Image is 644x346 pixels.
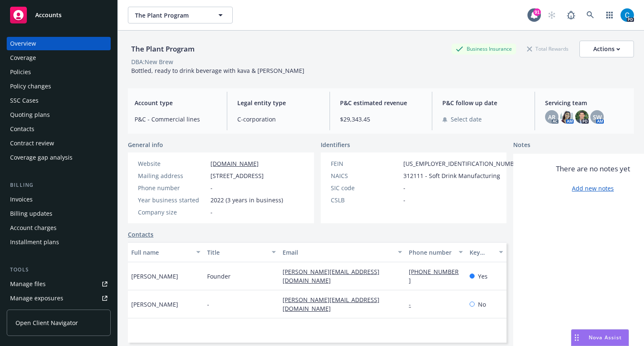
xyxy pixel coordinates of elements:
[128,44,198,54] div: The Plant Program
[7,65,111,79] a: Policies
[237,98,319,107] span: Legal entity type
[10,37,36,50] div: Overview
[523,44,573,54] div: Total Rewards
[340,98,422,107] span: P&C estimated revenue
[283,248,393,257] div: Email
[403,183,405,192] span: -
[575,110,589,124] img: photo
[409,248,453,257] div: Phone number
[210,208,213,217] span: -
[16,318,78,327] span: Open Client Navigator
[210,183,213,192] span: -
[478,300,486,309] span: No
[331,183,400,192] div: SIC code
[548,113,556,121] span: AR
[135,98,217,107] span: Account type
[452,44,516,54] div: Business Insurance
[7,221,111,235] a: Account charges
[207,272,231,281] span: Founder
[7,51,111,65] a: Coverage
[138,171,207,180] div: Mailing address
[204,242,280,262] button: Title
[7,207,111,220] a: Billing updates
[7,137,111,150] a: Contract review
[513,140,530,150] span: Notes
[131,300,178,309] span: [PERSON_NAME]
[331,159,400,168] div: FEIN
[7,277,111,291] a: Manage files
[409,300,418,308] a: -
[470,248,494,257] div: Key contact
[10,235,59,249] div: Installment plans
[138,208,207,217] div: Company size
[207,248,267,257] div: Title
[331,196,400,204] div: CSLB
[10,221,57,235] div: Account charges
[7,235,111,249] a: Installment plans
[10,292,63,305] div: Manage exposures
[340,115,422,124] span: $29,343.45
[210,171,264,180] span: [STREET_ADDRESS]
[279,242,405,262] button: Email
[478,272,488,281] span: Yes
[135,11,208,20] span: The Plant Program
[131,272,178,281] span: [PERSON_NAME]
[10,94,39,107] div: SSC Cases
[7,266,111,274] div: Tools
[579,41,634,57] button: Actions
[321,140,350,149] span: Identifiers
[560,110,574,124] img: photo
[207,300,209,309] span: -
[10,51,36,65] div: Coverage
[589,334,622,341] span: Nova Assist
[10,277,46,291] div: Manage files
[128,230,153,239] a: Contacts
[593,41,620,57] div: Actions
[131,67,304,75] span: Bottled, ready to drink beverage with kava & [PERSON_NAME]
[283,296,379,312] a: [PERSON_NAME][EMAIL_ADDRESS][DOMAIN_NAME]
[582,7,599,23] a: Search
[138,196,207,204] div: Year business started
[10,207,52,220] div: Billing updates
[621,8,634,22] img: photo
[7,37,111,50] a: Overview
[10,122,34,136] div: Contacts
[533,8,541,16] div: 91
[442,98,525,107] span: P&C follow up date
[556,164,630,174] span: There are no notes yet
[543,7,560,23] a: Start snowing
[593,113,602,121] span: SW
[10,108,50,121] div: Quoting plans
[7,94,111,107] a: SSC Cases
[7,3,111,27] a: Accounts
[10,151,73,164] div: Coverage gap analysis
[7,108,111,121] a: Quoting plans
[7,151,111,164] a: Coverage gap analysis
[571,330,582,346] div: Drag to move
[283,268,379,284] a: [PERSON_NAME][EMAIL_ADDRESS][DOMAIN_NAME]
[10,137,54,150] div: Contract review
[403,171,500,180] span: 312111 - Soft Drink Manufacturing
[405,242,466,262] button: Phone number
[10,80,51,93] div: Policy changes
[128,7,233,23] button: The Plant Program
[571,329,629,346] button: Nova Assist
[210,196,283,204] span: 2022 (3 years in business)
[7,181,111,189] div: Billing
[572,184,614,193] a: Add new notes
[466,242,506,262] button: Key contact
[409,268,459,284] a: [PHONE_NUMBER]
[135,115,217,124] span: P&C - Commercial lines
[403,159,523,168] span: [US_EMPLOYER_IDENTIFICATION_NUMBER]
[7,80,111,93] a: Policy changes
[138,183,207,192] div: Phone number
[7,122,111,136] a: Contacts
[131,57,173,66] div: DBA: New Brew
[128,242,204,262] button: Full name
[7,193,111,206] a: Invoices
[10,65,31,79] div: Policies
[35,12,62,18] span: Accounts
[403,196,405,204] span: -
[7,292,111,305] a: Manage exposures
